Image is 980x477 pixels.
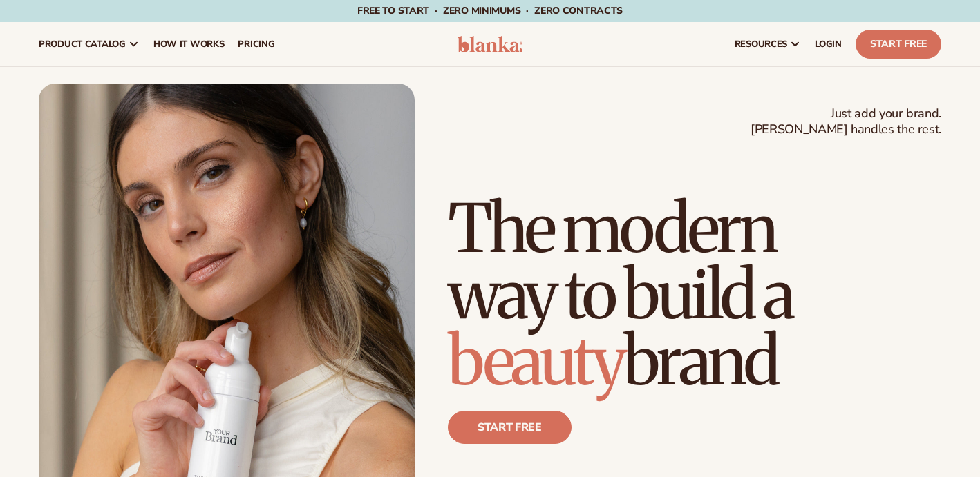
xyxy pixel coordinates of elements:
span: Just add your brand. [PERSON_NAME] handles the rest. [751,106,941,138]
img: logo [458,36,522,52]
a: LOGIN [808,22,849,66]
a: pricing [231,22,281,66]
span: Free to start · ZERO minimums · ZERO contracts [357,4,623,17]
span: pricing [238,39,274,50]
a: Start Free [856,30,941,59]
span: beauty [448,320,623,402]
a: Start free [448,411,572,444]
span: product catalog [39,39,126,50]
span: resources [735,39,787,50]
a: resources [728,22,808,66]
a: How It Works [147,22,232,66]
span: How It Works [153,39,225,50]
a: product catalog [32,22,147,66]
span: LOGIN [815,39,842,50]
h1: The modern way to build a brand [448,195,941,394]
